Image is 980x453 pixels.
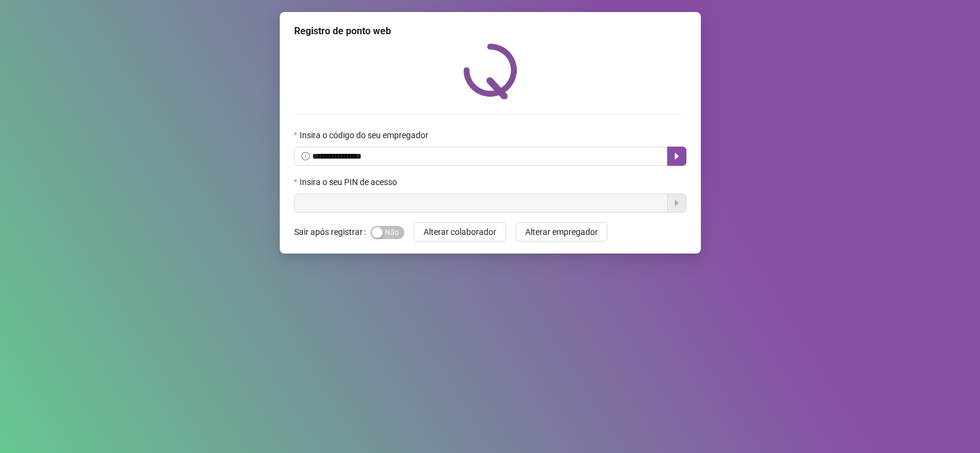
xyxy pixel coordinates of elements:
span: info-circle [301,152,310,160]
div: Registro de ponto web [294,24,686,38]
span: Alterar colaborador [424,225,496,239]
label: Sair após registrar [294,222,371,242]
button: Alterar colaborador [414,222,506,242]
button: Alterar empregador [516,222,608,242]
img: QRPoint [463,43,517,99]
span: caret-right [672,151,682,161]
label: Insira o seu PIN de acesso [294,175,405,189]
span: Alterar empregador [525,225,598,239]
label: Insira o código do seu empregador [294,129,436,142]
